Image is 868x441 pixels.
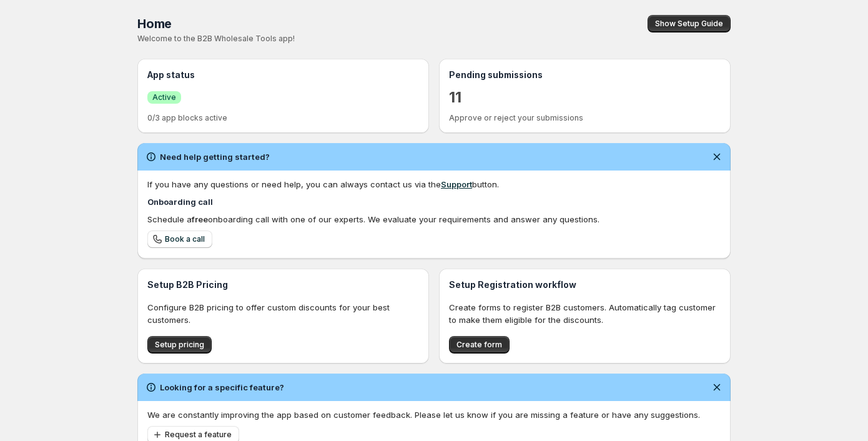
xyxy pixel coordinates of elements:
[160,381,284,394] h2: Looking for a specific feature?
[456,340,502,350] span: Create form
[449,336,510,354] button: Create form
[147,113,419,123] p: 0/3 app blocks active
[147,279,419,291] h3: Setup B2B Pricing
[147,230,212,248] a: Book a call
[147,213,721,225] div: Schedule a onboarding call with one of our experts. We evaluate your requirements and answer any ...
[147,69,419,81] h3: App status
[160,151,270,163] h2: Need help getting started?
[708,148,726,166] button: Dismiss notification
[449,301,721,326] p: Create forms to register B2B customers. Automatically tag customer to make them eligible for the ...
[147,178,721,191] div: If you have any questions or need help, you can always contact us via the button.
[155,340,204,350] span: Setup pricing
[137,34,464,44] p: Welcome to the B2B Wholesale Tools app!
[165,234,205,244] span: Book a call
[655,19,723,29] span: Show Setup Guide
[441,179,472,189] a: Support
[137,16,172,31] span: Home
[147,301,419,326] p: Configure B2B pricing to offer custom discounts for your best customers.
[147,336,212,354] button: Setup pricing
[152,92,176,102] span: Active
[449,113,721,123] p: Approve or reject your submissions
[708,379,726,396] button: Dismiss notification
[147,196,721,208] h4: Onboarding call
[449,69,721,81] h3: Pending submissions
[449,87,461,107] a: 11
[648,15,731,32] button: Show Setup Guide
[147,91,181,104] a: SuccessActive
[449,279,721,291] h3: Setup Registration workflow
[192,214,208,224] b: free
[165,430,232,440] span: Request a feature
[147,409,721,421] p: We are constantly improving the app based on customer feedback. Please let us know if you are mis...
